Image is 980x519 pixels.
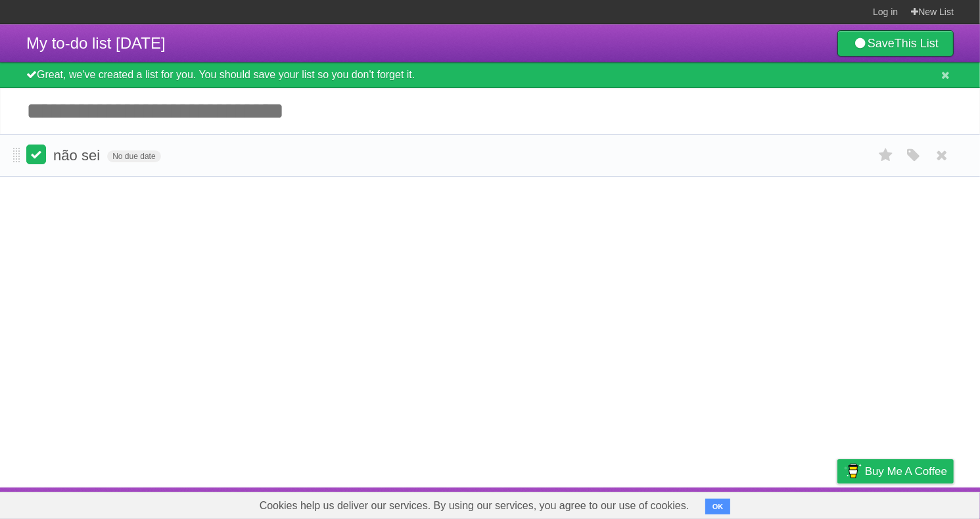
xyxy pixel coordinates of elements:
span: Buy me a coffee [865,460,947,483]
img: Buy me a coffee [844,460,862,482]
a: About [663,491,690,516]
span: Cookies help us deliver our services. By using our services, you agree to our use of cookies. [246,493,703,519]
b: This List [895,37,939,50]
a: Terms [776,491,805,516]
span: não sei [53,147,103,164]
a: Privacy [820,491,854,516]
label: Star task [874,145,898,166]
a: Developers [706,491,759,516]
label: Done [26,145,46,164]
span: No due date [107,150,160,162]
a: Buy me a coffee [837,459,954,484]
span: My to-do list [DATE] [26,34,166,52]
a: Suggest a feature [871,491,954,516]
a: SaveThis List [837,30,954,56]
button: OK [705,499,731,514]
